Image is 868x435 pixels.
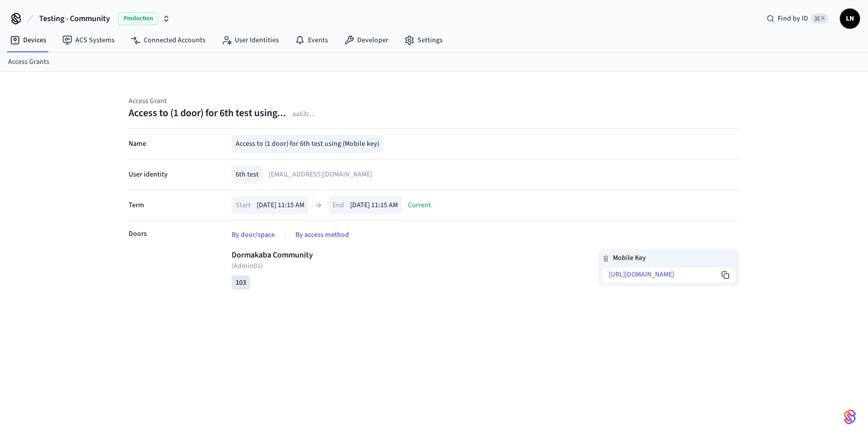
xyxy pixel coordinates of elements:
p: Current [408,200,431,210]
span: Mobile Key [613,253,646,264]
div: 103 [232,276,250,290]
a: User Identities [213,31,287,49]
span: ⌘ K [811,14,828,24]
span: End [333,200,344,210]
img: SeamLogoGradient.69752ec5.svg [844,409,856,425]
p: Doors [129,229,147,239]
a: Access Grants [8,57,49,67]
p: Term [129,200,144,211]
p: Access to (1 door) for 6th test using (Mobile key) [236,139,379,149]
p: [DATE] 11:15 AM [236,200,304,210]
a: Connected Accounts [123,31,213,49]
button: By access method [287,225,357,245]
span: Find by ID [778,14,808,24]
span: Testing - Community [39,13,110,25]
a: Devices [2,31,54,49]
p: User identity [129,169,168,180]
div: Find by ID⌘ K [758,10,836,28]
p: Access Grant [129,96,739,106]
span: LN [841,10,859,28]
p: Name [129,139,146,149]
a: Settings [396,31,451,49]
span: ( Admin01 ) [232,261,485,272]
p: Dormakaba Community [232,249,485,261]
span: Production [118,12,158,25]
a: Developer [336,31,396,49]
span: Start [236,200,251,210]
a: ACS Systems [54,31,123,49]
p: [DATE] 11:15 AM [333,200,398,210]
h1: Access to (1 door) for 6th test using... [129,106,286,120]
a: [URL][DOMAIN_NAME] [609,270,674,280]
p: 6th test [236,169,259,180]
button: LN [840,9,860,29]
p: [EMAIL_ADDRESS][DOMAIN_NAME] [269,169,372,180]
button: By door/space [224,225,283,245]
a: Events [287,31,336,49]
button: aa63c... [290,108,325,120]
